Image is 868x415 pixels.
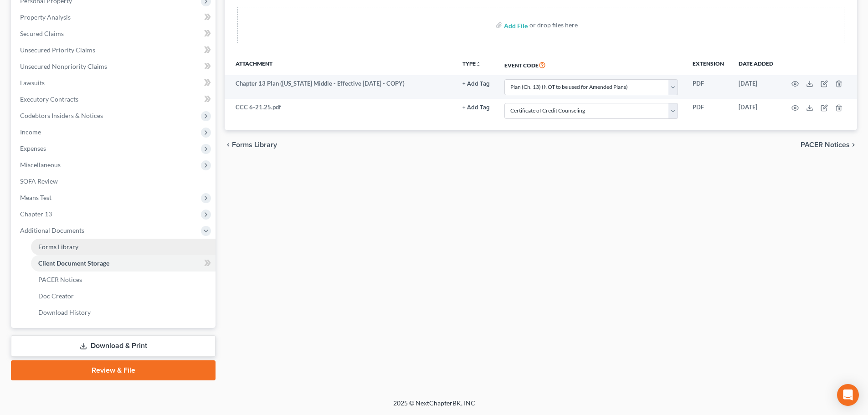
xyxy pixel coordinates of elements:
[462,61,481,67] button: TYPEunfold_more
[20,210,52,218] span: Chapter 13
[38,259,109,267] span: Client Document Storage
[225,99,455,123] td: CCC 6-21.25.pdf
[837,384,859,406] div: Open Intercom Messenger
[20,161,61,169] span: Miscellaneous
[801,141,850,149] span: PACER Notices
[13,75,216,91] a: Lawsuits
[225,75,455,99] td: Chapter 13 Plan ([US_STATE] Middle - Effective [DATE] - COPY)
[38,243,78,251] span: Forms Library
[685,75,731,99] td: PDF
[11,360,216,380] a: Review & File
[31,304,216,321] a: Download History
[31,255,216,272] a: Client Document Storage
[462,79,490,88] a: + Add Tag
[731,54,781,75] th: Date added
[20,30,64,37] span: Secured Claims
[13,58,216,75] a: Unsecured Nonpriority Claims
[20,79,45,87] span: Lawsuits
[731,75,781,99] td: [DATE]
[462,81,490,87] button: + Add Tag
[801,141,857,149] button: PACER Notices chevron_right
[20,46,95,54] span: Unsecured Priority Claims
[850,141,857,149] i: chevron_right
[232,141,277,149] span: Forms Library
[20,128,41,136] span: Income
[20,62,107,70] span: Unsecured Nonpriority Claims
[476,61,481,67] i: unfold_more
[175,399,694,415] div: 2025 © NextChapterBK, INC
[225,141,232,149] i: chevron_left
[20,144,46,152] span: Expenses
[685,99,731,123] td: PDF
[38,292,74,300] span: Doc Creator
[462,103,490,112] a: + Add Tag
[38,276,82,283] span: PACER Notices
[20,112,103,119] span: Codebtors Insiders & Notices
[20,194,51,201] span: Means Test
[31,288,216,304] a: Doc Creator
[31,239,216,255] a: Forms Library
[13,9,216,26] a: Property Analysis
[225,54,455,75] th: Attachment
[38,308,91,316] span: Download History
[462,105,490,111] button: + Add Tag
[13,91,216,108] a: Executory Contracts
[31,272,216,288] a: PACER Notices
[13,42,216,58] a: Unsecured Priority Claims
[20,226,84,234] span: Additional Documents
[497,54,685,75] th: Event Code
[731,99,781,123] td: [DATE]
[13,26,216,42] a: Secured Claims
[20,177,58,185] span: SOFA Review
[20,13,71,21] span: Property Analysis
[20,95,78,103] span: Executory Contracts
[11,335,216,357] a: Download & Print
[13,173,216,190] a: SOFA Review
[685,54,731,75] th: Extension
[529,20,578,30] div: or drop files here
[225,141,277,149] button: chevron_left Forms Library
